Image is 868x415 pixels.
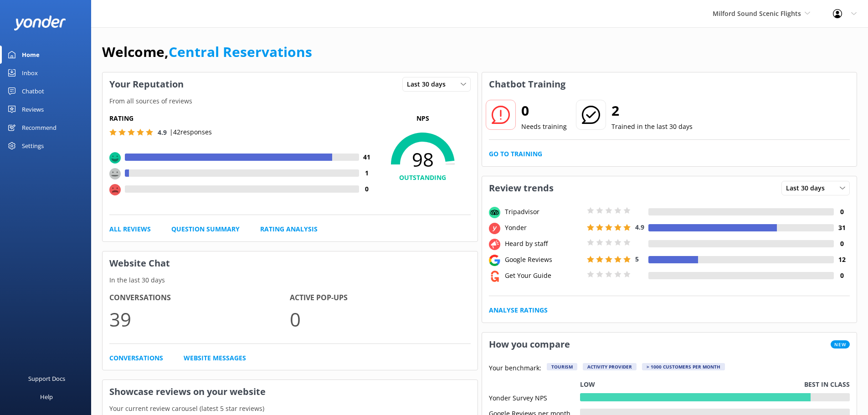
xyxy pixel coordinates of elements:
[611,122,693,132] p: Trained in the last 30 days
[109,304,290,334] p: 39
[834,271,850,281] h4: 0
[635,255,639,263] span: 5
[102,41,312,63] h1: Welcome,
[22,100,44,118] div: Reviews
[290,292,470,304] h4: Active Pop-ups
[503,271,585,281] div: Get Your Guide
[14,15,66,31] img: yonder-white-logo.png
[642,363,725,370] div: > 1000 customers per month
[503,239,585,249] div: Heard by staff
[375,113,471,123] p: NPS
[482,72,572,96] h3: Chatbot Training
[489,393,580,401] div: Yonder Survey NPS
[503,223,585,233] div: Yonder
[103,404,478,414] p: Your current review carousel (latest 5 star reviews)
[22,137,44,155] div: Settings
[521,122,567,132] p: Needs training
[583,363,637,370] div: Activity Provider
[834,207,850,217] h4: 0
[359,184,375,194] h4: 0
[103,251,478,275] h3: Website Chat
[22,46,40,64] div: Home
[103,275,478,285] p: In the last 30 days
[375,148,471,171] span: 98
[489,363,541,374] p: Your benchmark:
[713,9,801,18] span: Milford Sound Scenic Flights
[489,305,548,315] a: Analyse Ratings
[547,363,577,370] div: Tourism
[611,100,693,122] h2: 2
[407,79,451,89] span: Last 30 days
[503,255,585,265] div: Google Reviews
[635,223,644,231] span: 4.9
[503,207,585,217] div: Tripadvisor
[482,176,560,200] h3: Review trends
[482,333,577,356] h3: How you compare
[489,149,542,159] a: Go to Training
[834,255,850,265] h4: 12
[359,152,375,162] h4: 41
[171,224,240,234] a: Question Summary
[103,380,478,404] h3: Showcase reviews on your website
[22,64,38,82] div: Inbox
[28,369,65,388] div: Support Docs
[169,42,312,61] a: Central Reservations
[804,379,850,389] p: Best in class
[580,379,595,389] p: Low
[834,223,850,233] h4: 31
[109,113,375,123] h5: Rating
[109,224,151,234] a: All Reviews
[40,388,53,406] div: Help
[103,72,190,96] h3: Your Reputation
[22,118,56,137] div: Recommend
[260,224,318,234] a: Rating Analysis
[184,353,246,363] a: Website Messages
[290,304,470,334] p: 0
[359,168,375,178] h4: 1
[158,128,167,137] span: 4.9
[786,183,830,193] span: Last 30 days
[109,353,163,363] a: Conversations
[169,127,212,137] p: | 42 responses
[521,100,567,122] h2: 0
[22,82,44,100] div: Chatbot
[834,239,850,249] h4: 0
[375,173,471,183] h4: OUTSTANDING
[103,96,478,106] p: From all sources of reviews
[109,292,290,304] h4: Conversations
[831,340,850,348] span: New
